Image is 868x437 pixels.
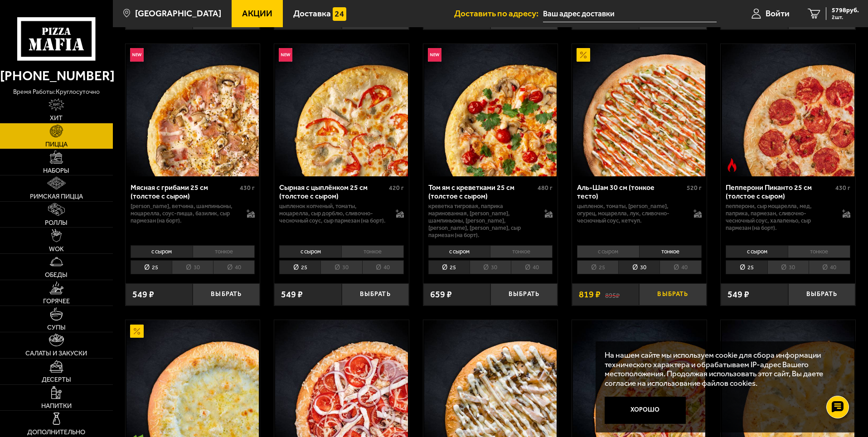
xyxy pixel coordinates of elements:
li: с сыром [577,245,639,258]
span: Напитки [41,403,72,409]
button: Выбрать [639,283,706,306]
button: Выбрать [490,283,558,306]
div: Аль-Шам 30 см (тонкое тесто) [577,183,684,200]
li: 40 [362,260,404,274]
li: 30 [172,260,213,274]
span: WOK [49,246,64,252]
span: [GEOGRAPHIC_DATA] [135,9,221,18]
img: Акционный [130,325,144,338]
span: 549 ₽ [727,290,749,299]
div: Том ям с креветками 25 см (толстое с сыром) [428,183,536,200]
li: 25 [131,260,172,274]
li: с сыром [131,245,193,258]
span: 549 ₽ [132,290,154,299]
s: 895 ₽ [605,290,620,299]
li: тонкое [193,245,255,258]
li: 30 [470,260,511,274]
img: Том ям с креветками 25 см (толстое с сыром) [424,44,557,176]
p: [PERSON_NAME], ветчина, шампиньоны, моцарелла, соус-пицца, базилик, сыр пармезан (на борт). [131,203,238,224]
span: Наборы [43,167,69,174]
li: 40 [213,260,255,274]
li: 40 [809,260,850,274]
img: Новинка [428,48,441,62]
li: тонкое [490,245,553,258]
div: Сырная с цыплёнком 25 см (толстое с сыром) [279,183,387,200]
span: Роллы [45,219,68,226]
p: креветка тигровая, паприка маринованная, [PERSON_NAME], шампиньоны, [PERSON_NAME], [PERSON_NAME],... [428,203,536,239]
span: Акции [242,9,272,18]
button: Хорошо [605,397,686,424]
input: Ваш адрес доставки [543,5,717,22]
img: Новинка [279,48,292,62]
span: 5798 руб. [832,7,859,14]
img: 15daf4d41897b9f0e9f617042186c801.svg [333,7,346,21]
p: пепперони, сыр Моцарелла, мед, паприка, пармезан, сливочно-чесночный соус, халапеньо, сыр пармеза... [726,203,833,232]
span: Римская пицца [30,193,83,199]
span: 819 ₽ [579,290,601,299]
a: НовинкаМясная с грибами 25 см (толстое с сыром) [126,44,260,176]
span: 430 г [835,184,850,192]
a: АкционныйАль-Шам 30 см (тонкое тесто) [572,44,707,176]
li: 25 [577,260,618,274]
li: с сыром [726,245,788,258]
span: Салаты и закуски [25,350,87,356]
button: Выбрать [788,283,855,306]
button: Выбрать [193,283,260,306]
li: с сыром [428,245,490,258]
span: 420 г [389,184,404,192]
li: 25 [428,260,470,274]
li: тонкое [639,245,702,258]
span: Пицца [45,141,68,147]
div: Мясная с грибами 25 см (толстое с сыром) [131,183,238,200]
li: 25 [726,260,767,274]
div: Пепперони Пиканто 25 см (толстое с сыром) [726,183,833,200]
span: Доставка [293,9,331,18]
li: 30 [320,260,362,274]
img: Пепперони Пиканто 25 см (толстое с сыром) [722,44,854,176]
img: Сырная с цыплёнком 25 см (толстое с сыром) [275,44,407,176]
span: Доставить по адресу: [454,9,543,18]
li: 40 [659,260,701,274]
span: Войти [766,9,790,18]
span: 480 г [538,184,553,192]
li: тонкое [341,245,404,258]
li: 30 [767,260,809,274]
img: Аль-Шам 30 см (тонкое тесто) [573,44,705,176]
li: с сыром [279,245,341,258]
span: Хит [50,115,63,121]
p: цыпленок, томаты, [PERSON_NAME], огурец, моцарелла, лук, сливочно-чесночный соус, кетчуп. [577,203,684,224]
a: НовинкаТом ям с креветками 25 см (толстое с сыром) [423,44,558,176]
li: тонкое [788,245,850,258]
p: На нашем сайте мы используем cookie для сбора информации технического характера и обрабатываем IP... [605,350,842,388]
p: цыпленок копченый, томаты, моцарелла, сыр дорблю, сливочно-чесночный соус, сыр пармезан (на борт). [279,203,387,224]
img: Острое блюдо [725,158,739,172]
span: 430 г [240,184,255,192]
span: Десерты [42,376,71,383]
li: 40 [511,260,553,274]
a: Острое блюдоПепперони Пиканто 25 см (толстое с сыром) [721,44,855,176]
img: Акционный [577,48,590,62]
span: Дополнительно [27,429,85,435]
span: Супы [47,324,66,330]
img: Мясная с грибами 25 см (толстое с сыром) [126,44,259,176]
span: 659 ₽ [430,290,452,299]
span: 520 г [687,184,702,192]
img: Новинка [130,48,144,62]
button: Выбрать [342,283,409,306]
span: Горячее [43,298,70,304]
span: Обеды [45,272,68,278]
span: 549 ₽ [281,290,303,299]
li: 25 [279,260,320,274]
span: 2 шт. [832,15,859,20]
li: 30 [618,260,659,274]
a: НовинкаСырная с цыплёнком 25 см (толстое с сыром) [274,44,409,176]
